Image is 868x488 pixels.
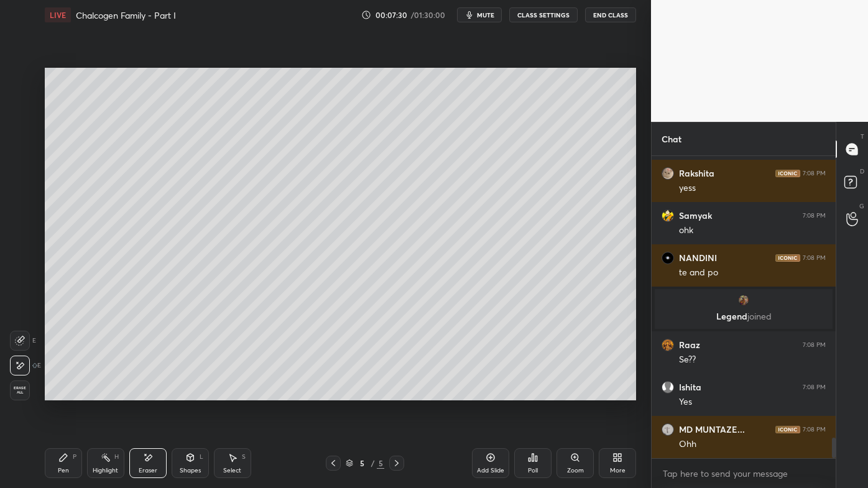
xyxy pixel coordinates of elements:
[747,310,772,322] span: joined
[803,384,826,391] div: 7:08 PM
[679,438,826,451] div: Ohh
[371,459,374,467] div: /
[139,467,157,474] div: Eraser
[679,210,712,221] h6: Samyak
[803,426,826,433] div: 7:08 PM
[356,459,368,467] div: 5
[679,267,826,279] div: te and po
[679,339,700,351] h6: Raaz
[10,356,41,375] div: E
[679,354,826,366] div: Se??
[223,467,241,474] div: Select
[477,467,504,474] div: Add Slide
[652,156,836,458] div: grid
[861,132,864,141] p: T
[114,454,119,460] div: H
[652,122,691,155] p: Chat
[679,252,717,264] h6: NANDINI
[58,467,69,474] div: Pen
[11,386,29,395] span: Erase all
[775,170,800,177] img: iconic-dark.1390631f.png
[93,467,118,474] div: Highlight
[662,381,674,394] img: default.png
[200,454,203,460] div: L
[859,201,864,211] p: G
[477,11,494,19] span: mute
[679,168,714,179] h6: Rakshita
[242,454,246,460] div: S
[679,396,826,408] div: Yes
[662,311,825,321] p: Legend
[679,182,826,195] div: yess
[585,7,636,22] button: End Class
[803,254,826,262] div: 7:08 PM
[567,467,584,474] div: Zoom
[775,254,800,262] img: iconic-dark.1390631f.png
[662,339,674,351] img: 08cc283e342b476e84cf23cb0abbd744.jpg
[679,224,826,237] div: ohk
[860,167,864,176] p: D
[457,7,502,22] button: mute
[662,252,674,264] img: 7437ff7861134b298d0c2a185fe3807d.jpg
[10,331,36,351] div: E
[180,467,201,474] div: Shapes
[73,454,76,460] div: P
[662,423,674,436] img: 3fbf322d96fd4006b18e3f75b882806d.jpg
[775,426,800,433] img: iconic-dark.1390631f.png
[679,424,745,435] h6: MD MUNTAZE...
[662,167,674,180] img: 00cfad9c3f7f42f2863989479f9acd53.jpg
[679,382,701,393] h6: Ishita
[803,170,826,177] div: 7:08 PM
[528,467,538,474] div: Poll
[377,458,384,469] div: 5
[509,7,578,22] button: CLASS SETTINGS
[45,7,71,22] div: LIVE
[662,209,674,222] img: 855ba011709b4f1d96004649fd625bac.jpg
[76,9,176,21] h4: Chalcogen Family - Part I
[803,212,826,219] div: 7:08 PM
[803,341,826,349] div: 7:08 PM
[737,294,750,306] img: ba315aa50e1f47f2b9be3f1a42e2f15e.jpg
[610,467,626,474] div: More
